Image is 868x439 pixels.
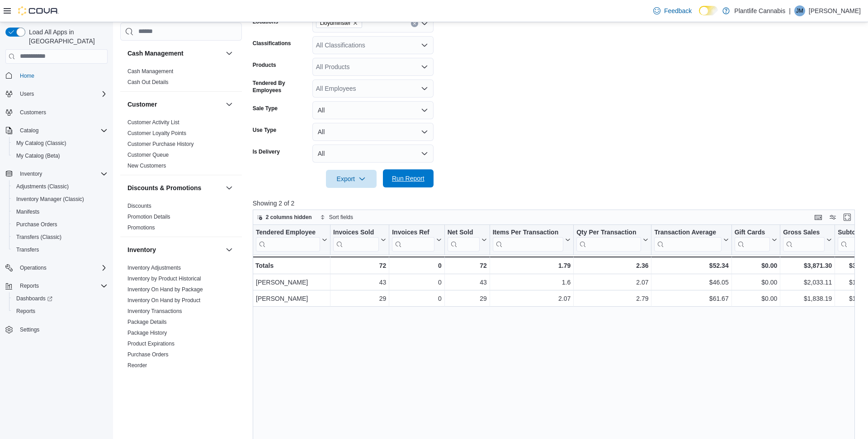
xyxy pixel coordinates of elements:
span: Cash Out Details [127,79,169,86]
span: Transfers (Classic) [13,232,108,243]
span: Reports [16,280,108,291]
span: 2 columns hidden [266,214,312,221]
a: Inventory by Product Historical [127,276,201,282]
span: Adjustments (Classic) [13,181,108,192]
button: Reports [16,280,42,291]
div: [PERSON_NAME] [256,293,327,304]
span: Manifests [16,208,39,215]
button: Invoices Sold [333,228,386,251]
button: My Catalog (Classic) [9,137,111,149]
button: Inventory [16,168,46,179]
div: $1,838.19 [783,293,832,304]
a: Reorder [127,362,147,369]
button: Open list of options [421,63,428,70]
div: 2.79 [576,293,648,304]
span: My Catalog (Beta) [13,150,108,161]
a: Package Details [127,319,167,325]
button: Display options [827,212,838,223]
button: Settings [2,323,111,336]
span: Customers [16,107,108,118]
button: Inventory [2,168,111,180]
button: Export [326,170,377,188]
div: 29 [333,293,386,304]
div: 0 [392,277,441,288]
button: Open list of options [421,20,428,27]
label: Classifications [253,40,291,47]
span: Inventory Adjustments [127,264,181,271]
h3: Cash Management [127,49,184,58]
div: 1.6 [493,277,571,288]
button: Discounts & Promotions [224,182,235,193]
span: Inventory [16,168,108,179]
label: Is Delivery [253,148,280,155]
div: $61.67 [654,293,728,304]
label: Use Type [253,126,276,134]
button: Sort fields [316,212,357,223]
div: 43 [448,277,487,288]
a: My Catalog (Beta) [13,150,64,161]
img: Cova [18,6,59,15]
button: 2 columns hidden [253,212,316,223]
a: Inventory On Hand by Package [127,286,203,293]
div: Cash Management [120,66,242,91]
button: Cash Management [127,49,222,58]
div: Transaction Average [654,228,721,251]
div: Gross Sales [783,228,825,251]
div: Invoices Ref [392,228,434,251]
a: Customer Loyalty Points [127,130,186,136]
nav: Complex example [5,65,108,360]
a: Customers [16,107,50,118]
div: Items Per Transaction [492,228,563,251]
div: 2.36 [576,260,648,271]
button: Net Sold [447,228,486,251]
div: 2.07 [576,277,648,288]
div: Inventory [120,262,242,385]
button: Tendered Employee [256,228,327,251]
span: Operations [16,262,108,273]
button: Run Report [383,169,434,187]
button: Open list of options [421,85,428,92]
button: Adjustments (Classic) [9,180,111,193]
a: Inventory On Hand by Product [127,297,200,304]
a: Reports [13,306,39,317]
a: Manifests [13,206,43,217]
span: Inventory [20,170,42,177]
a: Transfers [13,244,42,255]
p: [PERSON_NAME] [809,5,861,16]
span: Users [16,89,108,99]
div: Gross Sales [783,228,825,237]
span: Catalog [16,125,108,136]
span: Sort fields [329,214,353,221]
span: Customer Loyalty Points [127,130,186,137]
div: 1.79 [492,260,571,271]
button: Cash Management [224,48,235,59]
button: Transfers [9,243,111,256]
a: Promotion Details [127,214,170,220]
span: Inventory by Product Historical [127,275,201,282]
span: Customer Activity List [127,119,179,126]
div: $0.00 [734,277,777,288]
span: Adjustments (Classic) [16,183,69,190]
button: Reports [9,305,111,318]
a: Purchase Orders [127,351,169,358]
div: Items Per Transaction [492,228,563,237]
span: Customers [20,109,46,116]
span: Operations [20,264,47,271]
span: Product Expirations [127,340,175,347]
button: Reports [2,280,111,292]
div: Invoices Sold [333,228,379,237]
button: All [312,145,434,163]
a: Customer Purchase History [127,141,194,147]
a: Dashboards [13,293,56,304]
a: Home [16,70,38,81]
button: Purchase Orders [9,218,111,231]
span: Inventory On Hand by Product [127,297,200,304]
span: Promotions [127,224,155,231]
button: Gift Cards [734,228,777,251]
div: Qty Per Transaction [576,228,641,251]
a: My Catalog (Classic) [13,138,70,149]
span: Transfers (Classic) [16,234,61,241]
button: Inventory [127,245,222,254]
span: Inventory Manager (Classic) [16,196,84,203]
